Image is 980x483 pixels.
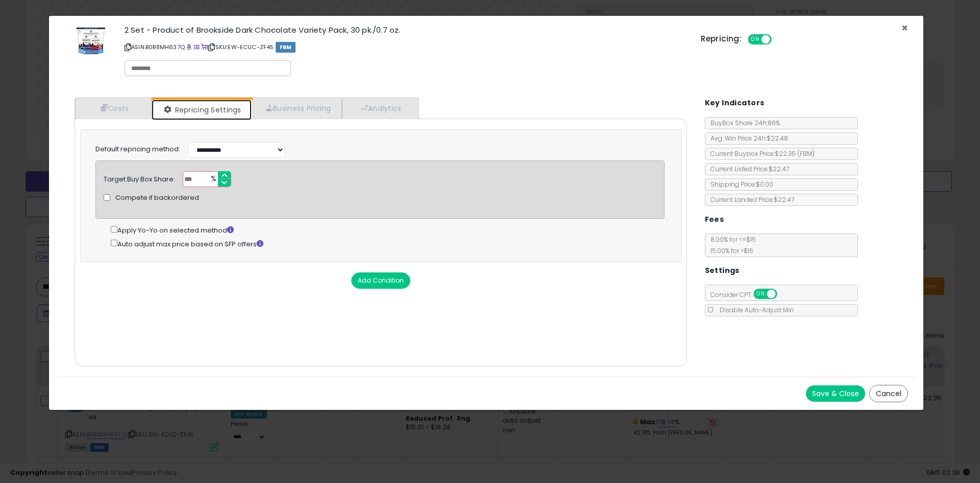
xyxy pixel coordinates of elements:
h5: Repricing: [701,35,742,43]
a: Repricing Settings [152,100,252,120]
h5: Key Indicators [705,97,765,109]
span: % [205,172,221,187]
span: 15.00 % for > $15 [705,246,753,255]
img: 51qwNB9A-sL._SL60_.jpg [76,26,106,56]
span: OFF [770,35,787,44]
div: Apply Yo-Yo on selected method [111,224,665,236]
button: Cancel [869,385,908,402]
span: Avg. Win Price 24h: $22.48 [705,134,788,143]
a: Costs [75,98,152,119]
label: Default repricing method: [95,145,180,154]
span: $22.35 [775,149,815,158]
button: Add Condition [351,272,410,289]
span: ON [754,290,767,298]
span: OFF [775,290,792,298]
h5: Settings [705,264,740,277]
span: Compete if backordered [115,193,199,203]
a: Analytics [342,98,418,119]
span: Disable Auto-Adjust Min [715,306,794,314]
span: 8.00 % for <= $15 [705,235,756,255]
span: Shipping Price: $0.00 [705,180,773,189]
p: ASIN: B0B8MH637Q | SKU: EW-ECUC-ZF45 [125,39,685,55]
h3: 2 Set - Product of Brookside Dark Chocolate Variety Pack, 30 pk./0.7 oz. [125,26,685,34]
span: Current Listed Price: $22.47 [705,165,789,173]
h5: Fees [705,213,724,226]
span: ON [749,35,762,44]
div: Auto adjust max price based on SFP offers [111,238,665,249]
a: Your listing only [201,43,207,51]
button: Save & Close [806,385,865,402]
span: BuyBox Share 24h: 86% [705,119,780,127]
span: × [901,20,908,35]
a: All offer listings [194,43,200,51]
div: Target Buy Box Share: [104,171,175,185]
a: BuyBox page [186,43,192,51]
span: Current Buybox Price: [705,149,815,158]
span: ( FBM ) [797,149,815,158]
span: Consider CPT: [705,290,791,299]
a: Business Pricing [253,98,342,119]
span: FBM [276,42,296,53]
span: Current Landed Price: $22.47 [705,195,794,204]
